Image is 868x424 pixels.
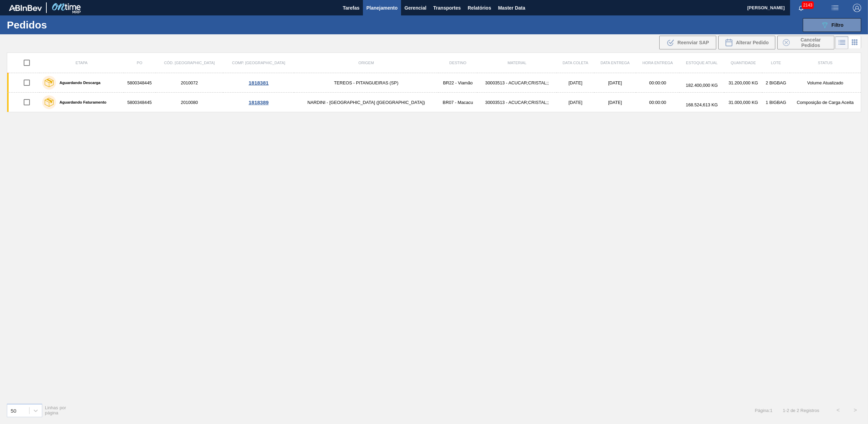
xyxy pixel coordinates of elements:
span: Estoque atual [686,61,718,65]
a: Aguardando Descarga58003484452010072TEREOS - PITANGUEIRAS (SP)BR22 - Viamão30003513 - ACUCAR;CRIS... [7,73,861,93]
span: Data coleta [563,61,589,65]
td: 5800348445 [124,93,156,112]
div: 1818381 [224,80,293,86]
span: Etapa [76,61,88,65]
span: Gerencial [404,4,426,12]
span: 2143 [802,1,814,9]
h1: Pedidos [7,21,114,29]
td: 31.200,000 KG [724,73,762,93]
span: Tarefas [343,4,359,12]
div: 50 [11,408,16,413]
td: 5800348445 [124,73,156,93]
label: Aguardando Descarga [56,81,100,85]
span: Planejamento [366,4,398,12]
span: Comp. [GEOGRAPHIC_DATA] [232,61,285,65]
td: NARDINI - [GEOGRAPHIC_DATA] ([GEOGRAPHIC_DATA]) [294,93,438,112]
div: Visão em Cards [848,36,861,49]
td: [DATE] [594,73,636,93]
td: 2 BIGBAG [762,73,789,93]
td: 00:00:00 [636,93,679,112]
button: Filtro [803,18,861,32]
span: Destino [449,61,467,65]
button: > [847,402,864,419]
span: 168.524,613 KG [686,102,718,107]
td: 2010072 [156,73,223,93]
span: Relatórios [468,4,491,12]
span: Lote [771,61,781,65]
div: 1818389 [224,99,293,105]
span: Linhas por página [45,405,66,415]
span: Cancelar Pedidos [792,37,829,48]
div: Visão em Lista [835,36,848,49]
td: [DATE] [557,93,594,112]
span: Alterar Pedido [736,40,769,45]
img: userActions [831,4,839,12]
span: PO [137,61,142,65]
img: TNhmsLtSVTkK8tSr43FrP2fwEKptu5GPRR3wAAAABJRU5ErkJggg== [9,5,42,11]
button: < [830,402,847,419]
button: Cancelar Pedidos [777,36,834,49]
td: 30003513 - ACUCAR;CRISTAL;; [477,93,557,112]
td: BR22 - Viamão [438,73,478,93]
label: Aguardando Faturamento [56,100,106,104]
span: Hora Entrega [642,61,673,65]
span: Material [507,61,526,65]
span: Reenviar SAP [677,40,709,45]
a: Aguardando Faturamento58003484452010080NARDINI - [GEOGRAPHIC_DATA] ([GEOGRAPHIC_DATA])BR07 - Maca... [7,93,861,112]
div: Cancelar Pedidos em Massa [777,36,834,49]
span: Transportes [433,4,461,12]
td: 30003513 - ACUCAR;CRISTAL;; [477,73,557,93]
td: 31.000,000 KG [724,93,762,112]
div: Reenviar SAP [659,36,716,49]
td: Composição de Carga Aceita [790,93,861,112]
td: [DATE] [557,73,594,93]
td: 00:00:00 [636,73,679,93]
span: Master Data [498,4,525,12]
span: Origem [358,61,374,65]
td: BR07 - Macacu [438,93,478,112]
span: Página : 1 [755,408,772,413]
span: 182.400,000 KG [686,83,718,88]
span: Filtro [832,22,844,28]
span: 1 - 2 de 2 Registros [783,408,819,413]
div: Alterar Pedido [718,36,775,49]
td: Volume Atualizado [790,73,861,93]
td: [DATE] [594,93,636,112]
button: Notificações [790,3,812,13]
img: Logout [853,4,861,12]
td: 1 BIGBAG [762,93,789,112]
td: 2010080 [156,93,223,112]
span: Cód. [GEOGRAPHIC_DATA] [164,61,215,65]
td: TEREOS - PITANGUEIRAS (SP) [294,73,438,93]
span: Quantidade [731,61,756,65]
span: Status [818,61,832,65]
span: Data entrega [601,61,630,65]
